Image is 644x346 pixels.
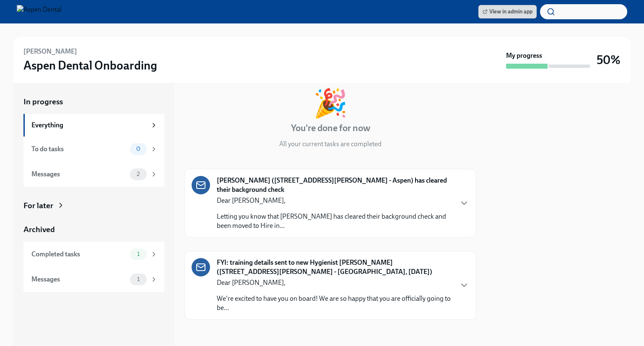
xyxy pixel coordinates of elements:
h3: 50% [597,52,621,67]
h3: Aspen Dental Onboarding [23,58,157,73]
div: Everything [31,121,147,130]
div: For later [23,200,53,211]
div: Messages [31,275,127,284]
a: Completed tasks1 [23,242,164,267]
div: Completed tasks [31,250,127,259]
a: Archived [23,224,164,235]
div: Messages [31,170,127,179]
a: To do tasks0 [23,137,164,162]
p: Dear [PERSON_NAME], [217,196,452,205]
p: All your current tasks are completed [279,139,382,149]
h6: [PERSON_NAME] [23,47,77,56]
strong: FYI: training details sent to new Hygienist [PERSON_NAME] ([STREET_ADDRESS][PERSON_NAME] - [GEOGR... [217,258,452,276]
a: In progress [23,96,164,107]
div: 🎉 [313,89,348,117]
span: 2 [132,171,145,177]
h4: You're done for now [291,122,370,134]
span: 1 [132,251,145,257]
a: Messages1 [23,267,164,292]
p: We're excited to have you on board! We are so happy that you are officially going to be... [217,294,452,312]
span: View in admin app [483,8,532,16]
span: 0 [131,146,145,152]
strong: [PERSON_NAME] ([STREET_ADDRESS][PERSON_NAME] - Aspen) has cleared their background check [217,176,452,194]
p: Letting you know that [PERSON_NAME] has cleared their background check and been moved to Hire in... [217,212,452,230]
span: 1 [132,276,145,282]
a: For later [23,200,164,211]
strong: My progress [506,51,542,60]
a: Messages2 [23,162,164,187]
p: Dear [PERSON_NAME], [217,278,452,287]
div: To do tasks [31,145,127,154]
a: Everything [23,114,164,137]
img: Aspen Dental [17,5,62,18]
a: View in admin app [478,5,537,18]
